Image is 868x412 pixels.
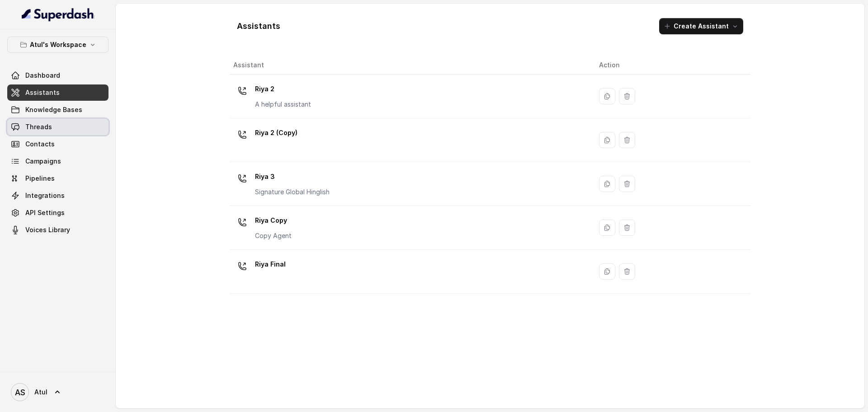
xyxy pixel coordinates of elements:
[237,19,280,33] h1: Assistants
[230,56,592,75] th: Assistant
[25,71,60,80] span: Dashboard
[7,102,108,118] a: Knowledge Bases
[7,205,108,221] a: API Settings
[25,191,65,200] span: Integrations
[34,388,47,397] span: Atul
[25,225,70,234] span: Voices Library
[25,208,65,217] span: API Settings
[30,39,86,50] p: Atul's Workspace
[7,222,108,238] a: Voices Library
[255,187,330,197] p: Signature Global Hinglish
[22,7,94,22] img: light.svg
[7,119,108,135] a: Threads
[255,231,292,240] p: Copy Agent
[25,88,60,97] span: Assistants
[255,257,286,272] p: Riya Final
[255,213,292,228] p: Riya Copy
[7,379,108,405] a: Atul
[7,187,108,204] a: Integrations
[7,67,108,84] a: Dashboard
[25,122,52,131] span: Threads
[255,82,311,96] p: Riya 2
[7,153,108,169] a: Campaigns
[7,37,108,53] button: Atul's Workspace
[7,136,108,152] a: Contacts
[7,170,108,187] a: Pipelines
[255,169,330,184] p: Riya 3
[25,157,61,166] span: Campaigns
[255,100,311,109] p: A helpful assistant
[25,105,82,114] span: Knowledge Bases
[255,126,297,140] p: Riya 2 (Copy)
[15,388,25,397] text: AS
[659,18,743,34] button: Create Assistant
[592,56,750,75] th: Action
[25,140,55,149] span: Contacts
[7,84,108,101] a: Assistants
[25,174,55,183] span: Pipelines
